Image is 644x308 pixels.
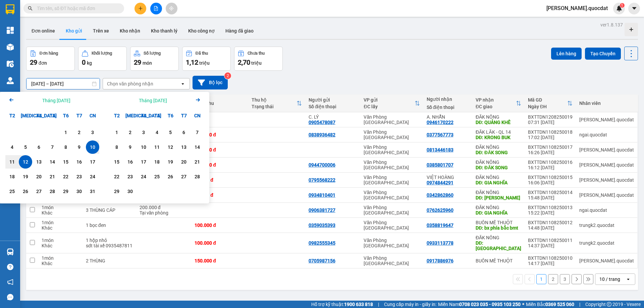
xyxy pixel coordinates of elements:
div: Choose Thứ Ba, tháng 09 9 2025. It's available. [123,140,137,154]
div: 1 món [42,205,79,210]
sup: 2 [224,72,231,79]
div: Văn Phòng [GEOGRAPHIC_DATA] [364,129,420,140]
span: file-add [154,6,158,11]
div: Choose Chủ Nhật, tháng 08 17 2025. It's available. [86,155,99,169]
img: warehouse-icon [7,248,14,255]
div: Văn Phòng [GEOGRAPHIC_DATA] [364,114,420,125]
div: Choose Thứ Sáu, tháng 08 22 2025. It's available. [59,170,72,183]
button: Đơn online [26,23,60,39]
div: 9 [125,143,135,151]
svg: Arrow Left [7,96,15,104]
div: ĐĂK NÔNG [476,205,521,210]
div: Choose Chủ Nhật, tháng 09 28 2025. It's available. [191,170,204,183]
span: caret-down [631,5,637,11]
th: Toggle SortBy [472,95,525,112]
button: Tạo Chuyến [585,48,621,60]
sup: 1 [620,3,625,8]
div: Trạng thái [252,104,297,109]
div: Nhân viên [579,101,634,106]
div: DĐ: GIA NGHĨA [476,180,521,185]
div: Ngày ĐH [528,104,567,109]
div: 5 [21,143,30,151]
div: 22 [112,173,121,181]
div: Số điện thoại [309,104,357,109]
div: Đơn hàng [40,51,58,56]
div: 25 [7,187,17,195]
div: Choose Thứ Sáu, tháng 08 8 2025. It's available. [59,140,72,154]
div: DĐ: KRONG BUK [476,135,521,140]
div: Choose Thứ Năm, tháng 08 28 2025. It's available. [46,185,59,198]
div: ĐĂK NÔNG [476,114,521,120]
div: BXTTDN1208250019 [528,114,573,120]
div: 7 [48,143,57,151]
input: Tìm tên, số ĐT hoặc mã đơn [37,5,116,12]
div: 100.000 đ [195,132,245,137]
div: 10 [88,143,97,151]
th: Toggle SortBy [525,95,576,112]
div: 17 [139,158,148,166]
div: 6 [179,128,189,136]
div: Choose Thứ Hai, tháng 09 29 2025. It's available. [110,185,123,198]
div: Choose Thứ Tư, tháng 08 6 2025. It's available. [32,140,46,154]
div: ngai.quocdat [579,207,634,213]
div: Số điện thoại [427,105,469,110]
span: 2,70 [238,58,250,66]
div: T6 [59,109,72,122]
img: warehouse-icon [7,60,14,67]
div: Choose Thứ Bảy, tháng 08 23 2025. It's available. [72,170,86,183]
div: Selected start date. Chủ Nhật, tháng 08 10 2025. It's available. [86,140,99,154]
div: 15:48 [DATE] [528,195,573,200]
div: Choose Thứ Tư, tháng 08 13 2025. It's available. [32,155,46,169]
div: 100.000 đ [195,223,245,228]
div: 16:26 [DATE] [528,150,573,155]
div: 0813446183 [427,147,453,152]
span: 29 [30,58,37,66]
div: Choose Thứ Năm, tháng 09 11 2025. It's available. [150,140,164,154]
div: 0946170222 [427,120,453,125]
div: 0974844291 [427,180,453,185]
div: Choose Thứ Sáu, tháng 08 29 2025. It's available. [59,185,72,198]
div: Choose Thứ Tư, tháng 08 27 2025. It's available. [32,185,46,198]
div: BXTTDN1108250014 [528,190,573,195]
div: 8 [112,143,121,151]
div: DĐ: ĐĂK SONG [476,165,521,170]
div: ĐĂK NÔNG [476,175,521,180]
div: 4 [152,128,162,136]
button: Lên hàng [551,48,582,60]
div: simon.quocdat [579,162,634,168]
div: Khác [42,210,79,215]
div: BUÔN MÊ THUỘT [476,220,521,225]
div: 0342862860 [427,192,453,198]
img: icon-new-feature [616,5,622,11]
div: VP gửi [364,97,414,103]
div: 12 [21,158,30,166]
img: logo [3,29,50,52]
button: plus [135,3,146,14]
div: Choose Thứ Bảy, tháng 08 2 2025. It's available. [72,126,86,139]
div: Choose Thứ Tư, tháng 08 20 2025. It's available. [32,170,46,183]
div: T7 [72,109,86,122]
div: 27 [34,187,44,195]
div: 30 [125,187,135,195]
div: 13 [34,158,44,166]
div: Choose Thứ Sáu, tháng 09 26 2025. It's available. [164,170,177,183]
div: ĐC lấy [364,104,414,109]
span: món [143,60,152,66]
div: 12 [166,143,175,151]
svg: Arrow Right [194,96,202,104]
div: 16:06 [DATE] [528,180,573,185]
div: Choose Thứ Năm, tháng 09 25 2025. It's available. [150,170,164,183]
div: T2 [110,109,123,122]
div: BXTTDN1108250015 [528,175,573,180]
span: 0 [82,58,86,66]
div: BXTTDN1108250016 [528,160,573,165]
div: Mã GD [528,97,567,103]
div: 20 [179,158,189,166]
div: Choose Thứ Hai, tháng 08 4 2025. It's available. [5,140,19,154]
div: 14 [48,158,57,166]
button: Previous month. [7,96,15,105]
div: 16:12 [DATE] [528,165,573,170]
div: Choose Thứ Sáu, tháng 09 12 2025. It's available. [164,140,177,154]
div: 16 [125,158,135,166]
span: 1 [621,3,623,8]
